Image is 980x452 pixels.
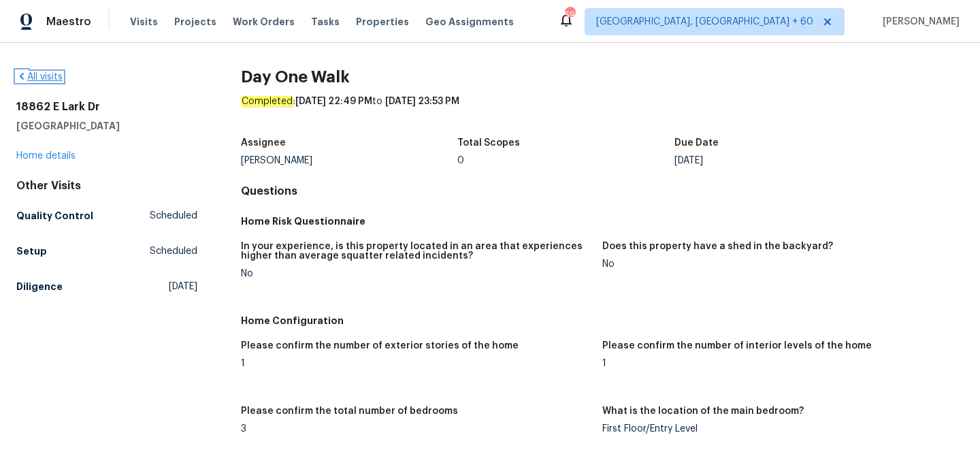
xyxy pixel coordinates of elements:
a: Quality ControlScheduled [16,204,197,228]
div: [DATE] [674,156,892,165]
div: First Floor/Entry Level [602,424,953,434]
span: [DATE] 23:53 PM [385,97,459,106]
span: Visits [130,15,158,29]
span: Properties [356,15,409,29]
div: 0 [457,156,674,165]
div: 1 [241,359,591,368]
span: Scheduled [150,209,197,223]
h5: In your experience, is this property located in an area that experiences higher than average squa... [241,242,591,261]
h5: Due Date [674,138,719,148]
div: 593 [565,8,574,22]
h5: Please confirm the number of exterior stories of the home [241,341,519,351]
h5: What is the location of the main bedroom? [602,406,804,416]
div: No [602,259,953,269]
a: Home details [16,151,76,161]
span: [DATE] [169,280,197,293]
div: No [241,269,591,278]
span: Work Orders [233,15,295,29]
a: SetupScheduled [16,239,197,263]
h4: Questions [241,184,964,198]
h5: Total Scopes [457,138,520,148]
span: Geo Assignments [425,15,514,29]
span: Projects [174,15,216,29]
h5: Assignee [241,138,286,148]
h5: Does this property have a shed in the backyard? [602,242,833,251]
h2: 18862 E Lark Dr [16,100,197,114]
div: : to [241,95,964,130]
em: Completed [241,96,293,107]
span: Scheduled [150,244,197,258]
span: [GEOGRAPHIC_DATA], [GEOGRAPHIC_DATA] + 60 [596,15,813,29]
h5: Home Risk Questionnaire [241,214,964,228]
span: [PERSON_NAME] [877,15,960,29]
span: Maestro [46,15,91,29]
span: Tasks [311,17,340,27]
div: 3 [241,424,591,434]
h5: [GEOGRAPHIC_DATA] [16,119,197,133]
a: Diligence[DATE] [16,274,197,299]
h2: Day One Walk [241,70,964,84]
h5: Diligence [16,280,63,293]
h5: Please confirm the number of interior levels of the home [602,341,872,351]
h5: Home Configuration [241,314,964,327]
div: 1 [602,359,953,368]
a: All visits [16,72,63,82]
h5: Please confirm the total number of bedrooms [241,406,458,416]
span: [DATE] 22:49 PM [295,97,372,106]
h5: Quality Control [16,209,93,223]
div: [PERSON_NAME] [241,156,458,165]
h5: Setup [16,244,47,258]
div: Other Visits [16,179,197,193]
